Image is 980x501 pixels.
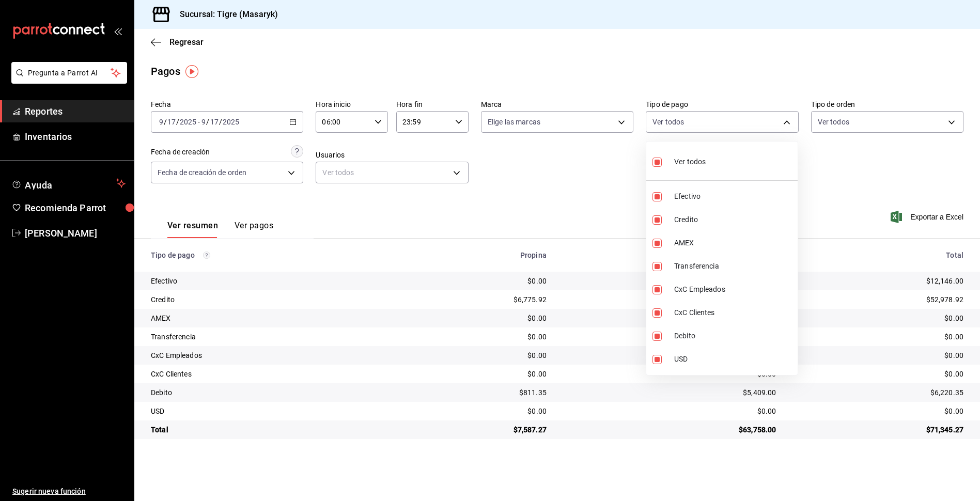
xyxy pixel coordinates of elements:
[674,331,794,341] span: Debito
[674,284,794,295] span: CxC Empleados
[674,214,794,225] span: Credito
[674,354,794,365] span: USD
[674,156,706,167] span: Ver todos
[674,307,794,318] span: CxC Clientes
[674,191,794,202] span: Efectivo
[185,65,198,78] img: Tooltip marker
[674,261,794,272] span: Transferencia
[674,238,794,248] span: AMEX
